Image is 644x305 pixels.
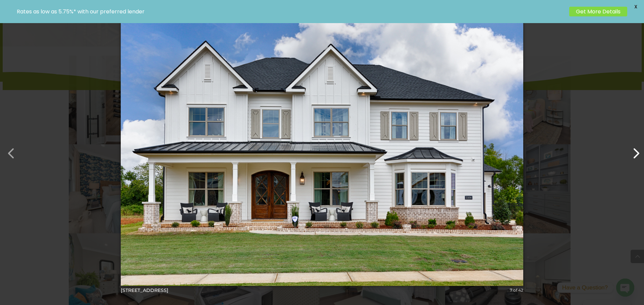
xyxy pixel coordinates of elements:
[510,287,523,293] div: 7 of 42
[17,8,566,15] p: Rates as low as 5.75%* with our preferred lender
[121,287,523,293] div: [STREET_ADDRESS]
[121,6,523,299] img: hays farm homes
[631,2,641,12] span: X
[625,142,641,158] button: Next (Right arrow key)
[569,7,627,16] a: Get More Details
